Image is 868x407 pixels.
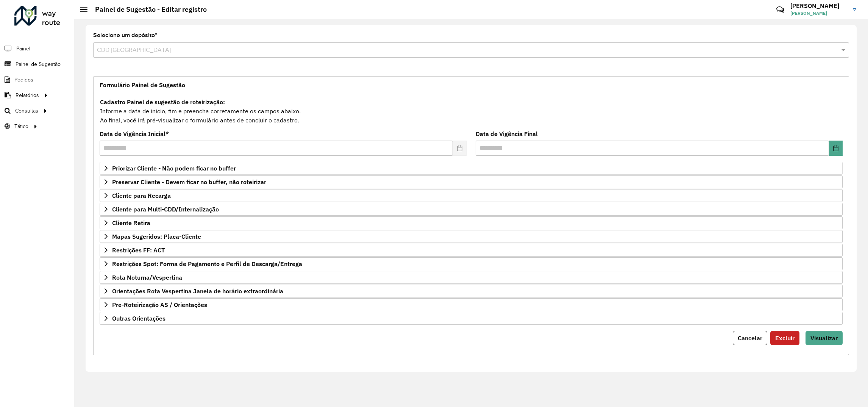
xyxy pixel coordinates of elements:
label: Data de Vigência Inicial [100,129,169,138]
span: Formulário Painel de Sugestão [100,82,185,88]
span: Outras Orientações [112,315,165,321]
a: Restrições Spot: Forma de Pagamento e Perfil de Descarga/Entrega [100,257,843,270]
span: Relatórios [16,91,39,99]
a: Priorizar Cliente - Não podem ficar no buffer [100,162,843,175]
a: Orientações Rota Vespertina Janela de horário extraordinária [100,285,843,297]
button: Choose Date [829,141,843,156]
span: Cliente para Multi-CDD/Internalização [112,206,219,212]
a: Rota Noturna/Vespertina [100,271,843,284]
span: Cancelar [738,334,762,342]
span: Orientações Rota Vespertina Janela de horário extraordinária [112,288,283,294]
div: Informe a data de inicio, fim e preencha corretamente os campos abaixo. Ao final, você irá pré-vi... [100,97,843,125]
a: Mapas Sugeridos: Placa-Cliente [100,230,843,243]
strong: Cadastro Painel de sugestão de roteirização: [100,98,225,106]
a: Cliente para Recarga [100,189,843,202]
span: Painel [16,45,30,53]
a: Preservar Cliente - Devem ficar no buffer, não roteirizar [100,175,843,188]
span: Visualizar [810,334,838,342]
a: Outras Orientações [100,312,843,325]
span: Priorizar Cliente - Não podem ficar no buffer [112,165,236,171]
h2: Painel de Sugestão - Editar registro [87,5,207,14]
a: Restrições FF: ACT [100,244,843,257]
a: Pre-Roteirização AS / Orientações [100,298,843,311]
a: Cliente para Multi-CDD/Internalização [100,203,843,216]
button: Excluir [770,331,799,345]
span: Restrições FF: ACT [112,247,165,253]
span: Pedidos [14,76,33,84]
a: Cliente Retira [100,216,843,229]
span: Cliente para Recarga [112,193,171,199]
span: Excluir [775,334,795,342]
span: Rota Noturna/Vespertina [112,274,182,280]
span: Pre-Roteirização AS / Orientações [112,302,207,308]
span: Painel de Sugestão [16,60,61,68]
span: Restrições Spot: Forma de Pagamento e Perfil de Descarga/Entrega [112,261,302,267]
span: Tático [14,122,28,130]
a: Contato Rápido [772,2,788,18]
button: Visualizar [806,331,843,345]
span: Consultas [15,107,38,115]
label: Data de Vigência Final [476,129,538,138]
span: Preservar Cliente - Devem ficar no buffer, não roteirizar [112,179,266,185]
button: Cancelar [733,331,767,345]
label: Selecione um depósito [93,31,157,40]
span: [PERSON_NAME] [790,10,847,17]
h3: [PERSON_NAME] [790,2,847,9]
span: Cliente Retira [112,220,150,226]
span: Mapas Sugeridos: Placa-Cliente [112,233,201,240]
